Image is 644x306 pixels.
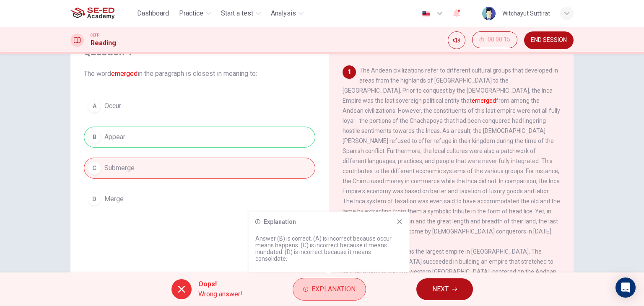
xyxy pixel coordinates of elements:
[264,218,296,225] h6: Explanation
[448,31,465,49] div: Mute
[502,8,550,18] div: Witchayut Suttirat
[111,70,138,78] font: emerged
[70,5,114,22] img: SE-ED Academy logo
[531,37,567,44] span: END SESSION
[91,32,99,38] span: CEFR
[221,8,253,18] span: Start a test
[255,235,403,262] p: Answer (B) is correct. (A) is incorrect because occur means happens. (C) is incorrect because it ...
[312,283,356,295] span: Explanation
[488,36,510,43] span: 00:00:15
[421,10,431,17] img: en
[615,277,636,298] div: Open Intercom Messenger
[137,8,169,18] span: Dashboard
[432,283,449,295] span: NEXT
[472,97,496,104] font: emerged
[343,65,356,79] div: 1
[472,31,517,49] div: Hide
[198,289,242,299] span: Wrong answer!
[91,38,116,48] h1: Reading
[343,67,560,235] span: The Andean civilizations refer to different cultural groups that developed in areas from the high...
[271,8,296,18] span: Analysis
[84,69,315,79] span: The word in the paragraph is closest in meaning to:
[198,279,242,289] span: Oops!
[482,7,496,20] img: Profile picture
[179,8,203,18] span: Practice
